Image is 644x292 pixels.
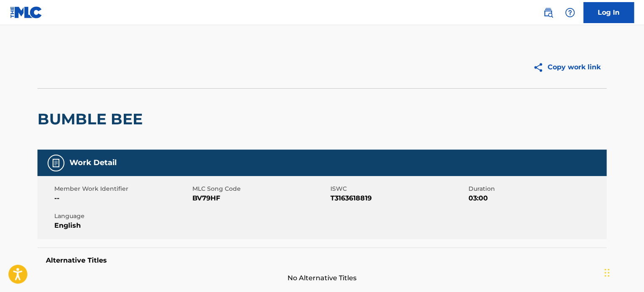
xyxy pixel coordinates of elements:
[330,184,466,193] span: ISWC
[51,158,61,168] img: Work Detail
[562,4,578,21] div: Help
[54,212,190,221] span: Language
[54,184,190,193] span: Member Work Identifier
[565,8,575,18] img: help
[54,193,190,203] span: --
[192,184,328,193] span: MLC Song Code
[543,8,553,18] img: search
[527,57,607,78] button: Copy work link
[583,2,634,23] a: Log In
[10,6,43,18] img: MLC Logo
[69,158,117,168] h5: Work Detail
[468,184,604,193] span: Duration
[46,256,598,265] h5: Alternative Titles
[330,193,466,203] span: T3163618819
[192,193,328,203] span: BV79HF
[468,193,604,203] span: 03:00
[602,252,644,292] iframe: Chat Widget
[37,273,607,283] span: No Alternative Titles
[54,221,190,231] span: English
[604,260,609,285] div: Drag
[540,4,556,21] a: Public Search
[37,110,147,129] h2: BUMBLE BEE
[533,62,548,73] img: Copy work link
